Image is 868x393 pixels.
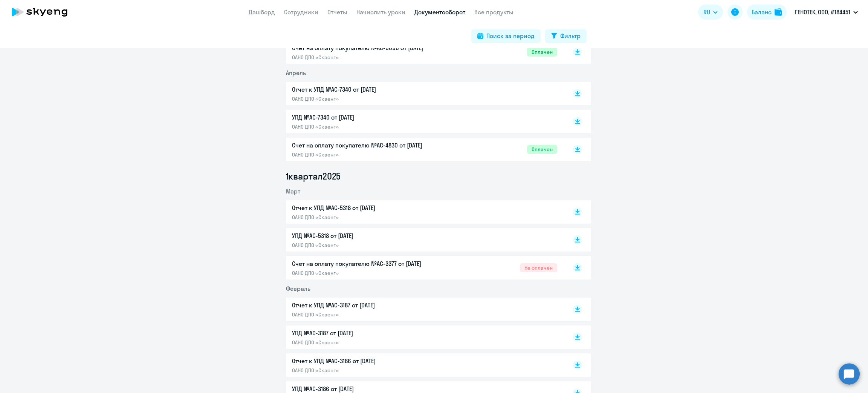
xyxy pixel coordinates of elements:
a: Начислить уроки [356,8,405,16]
p: УПД №AC-7340 от [DATE] [292,113,450,122]
a: Документооборот [414,8,465,16]
p: ГЕНОТЕК, ООО, #184451 [795,8,850,17]
span: Не оплачен [520,263,557,272]
p: Счет на оплату покупателю №AC-4830 от [DATE] [292,141,450,150]
span: Оплачен [527,145,557,154]
div: Фильтр [560,31,581,40]
a: Все продукты [474,8,513,16]
p: ОАНО ДПО «Скаенг» [292,242,450,249]
button: Фильтр [545,29,587,43]
p: Отчет к УПД №AC-5318 от [DATE] [292,203,450,212]
button: Поиск за период [471,29,541,43]
p: Отчет к УПД №AC-3187 от [DATE] [292,301,450,310]
p: ОАНО ДПО «Скаенг» [292,214,450,221]
a: Отчет к УПД №AC-5318 от [DATE]ОАНО ДПО «Скаенг» [292,203,557,221]
span: Февраль [286,285,310,292]
li: 1 квартал 2025 [286,170,591,182]
button: RU [698,5,723,20]
p: ОАНО ДПО «Скаенг» [292,339,450,346]
span: Март [286,187,300,195]
a: УПД №AC-5318 от [DATE]ОАНО ДПО «Скаенг» [292,231,557,249]
p: ОАНО ДПО «Скаенг» [292,54,450,61]
div: Баланс [752,8,772,17]
a: Отчет к УПД №AC-3186 от [DATE]ОАНО ДПО «Скаенг» [292,356,557,374]
div: Поиск за период [486,31,535,40]
p: ОАНО ДПО «Скаенг» [292,311,450,318]
a: Сотрудники [284,8,318,16]
span: Апрель [286,69,306,77]
p: ОАНО ДПО «Скаенг» [292,123,450,130]
a: УПД №AC-3187 от [DATE]ОАНО ДПО «Скаенг» [292,329,557,346]
a: Счет на оплату покупателю №AC-6096 от [DATE]ОАНО ДПО «Скаенг»Оплачен [292,43,557,61]
p: ОАНО ДПО «Скаенг» [292,367,450,374]
p: Отчет к УПД №AC-3186 от [DATE] [292,356,450,365]
p: УПД №AC-5318 от [DATE] [292,231,450,240]
p: УПД №AC-3187 от [DATE] [292,329,450,338]
span: Оплачен [527,48,557,57]
a: Отчеты [327,8,347,16]
span: RU [703,8,710,17]
a: УПД №AC-7340 от [DATE]ОАНО ДПО «Скаенг» [292,113,557,130]
a: Счет на оплату покупателю №AC-3377 от [DATE]ОАНО ДПО «Скаенг»Не оплачен [292,259,557,276]
a: Дашборд [249,8,275,16]
a: Отчет к УПД №AC-3187 от [DATE]ОАНО ДПО «Скаенг» [292,301,557,318]
button: Балансbalance [747,5,787,20]
button: ГЕНОТЕК, ООО, #184451 [791,3,862,21]
p: Счет на оплату покупателю №AC-3377 от [DATE] [292,259,450,268]
img: balance [775,8,782,16]
p: ОАНО ДПО «Скаенг» [292,151,450,158]
p: Отчет к УПД №AC-7340 от [DATE] [292,85,450,94]
p: ОАНО ДПО «Скаенг» [292,270,450,276]
a: Отчет к УПД №AC-7340 от [DATE]ОАНО ДПО «Скаенг» [292,85,557,102]
a: Счет на оплату покупателю №AC-4830 от [DATE]ОАНО ДПО «Скаенг»Оплачен [292,141,557,158]
p: ОАНО ДПО «Скаенг» [292,95,450,102]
